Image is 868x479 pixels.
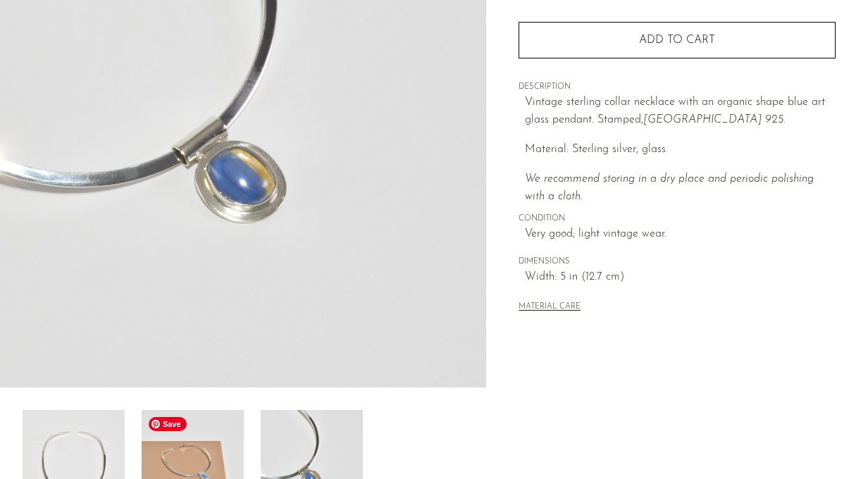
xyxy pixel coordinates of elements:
span: Width: 5 in (12.7 cm) [525,268,836,287]
span: DIMENSIONS [519,256,836,268]
span: DESCRIPTION [519,81,836,94]
button: MATERIAL CARE [519,302,581,313]
em: [GEOGRAPHIC_DATA] 925. [643,114,786,125]
p: Material: Sterling silver, glass. [525,141,836,159]
p: Vintage sterling collar necklace with an organic shape blue art glass pendant. Stamped, [525,94,836,130]
span: Add to cart [639,34,715,47]
button: Add to cart [519,22,836,58]
span: CONDITION [519,213,836,225]
i: We recommend storing in a dry place and periodic polishing with a cloth. [525,173,814,203]
span: Very good; light vintage wear. [525,225,836,244]
span: Save [149,417,187,431]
